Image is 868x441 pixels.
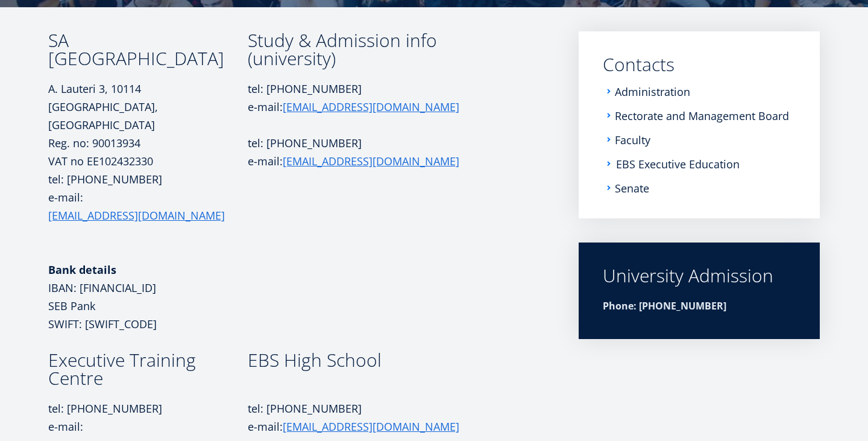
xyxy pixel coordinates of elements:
p: e-mail: [248,152,477,170]
a: Senate [615,182,649,194]
a: [EMAIL_ADDRESS][DOMAIN_NAME] [283,152,459,170]
h3: EBS High School [248,351,477,369]
a: Rectorate and Management Board [615,110,789,122]
p: IBAN: [FINANCIAL_ID] SEB Pank SWIFT: [SWIFT_CODE] [48,261,248,333]
p: VAT no EE102432330 [48,152,248,170]
div: University Admission [603,267,796,285]
a: Administration [615,86,690,98]
h3: Executive Training Centre [48,351,248,387]
p: tel: [PHONE_NUMBER] [248,134,477,152]
strong: Bank details [48,262,116,277]
a: Contacts [603,56,796,74]
h3: SA [GEOGRAPHIC_DATA] [48,31,248,68]
a: [EMAIL_ADDRESS][DOMAIN_NAME] [283,417,459,436]
a: Faculty [615,134,650,146]
p: tel: [PHONE_NUMBER] e-mail: [248,399,477,436]
h3: Study & Admission info (university) [248,31,477,68]
a: EBS Executive Education [616,158,740,170]
p: tel: [PHONE_NUMBER] e-mail: [48,170,248,243]
p: A. Lauteri 3, 10114 [GEOGRAPHIC_DATA], [GEOGRAPHIC_DATA] Reg. no: 90013934 [48,80,248,152]
a: [EMAIL_ADDRESS][DOMAIN_NAME] [283,98,459,116]
strong: Phone: [PHONE_NUMBER] [603,299,726,313]
p: tel: [PHONE_NUMBER] e-mail: [248,80,477,116]
a: [EMAIL_ADDRESS][DOMAIN_NAME] [48,206,225,224]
